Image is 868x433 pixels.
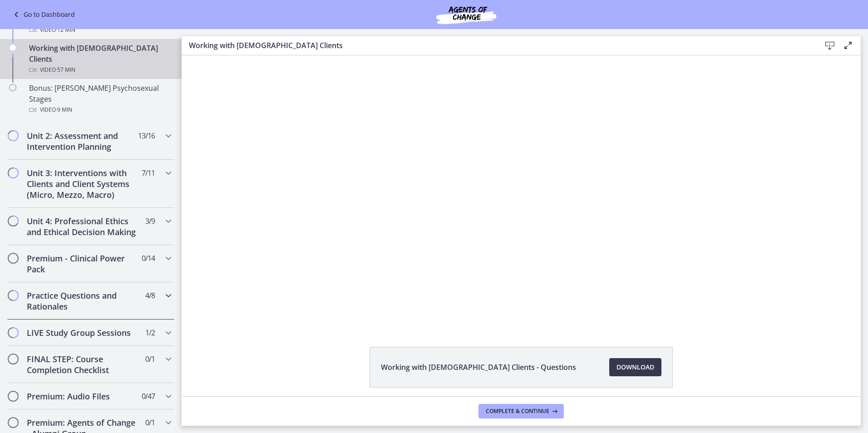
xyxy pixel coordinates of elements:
div: Working with [DEMOGRAPHIC_DATA] Clients [29,43,171,75]
iframe: Video Lesson [182,55,861,326]
span: Download [616,362,654,373]
a: Download [609,358,661,376]
div: Video [29,64,171,75]
a: Go to Dashboard [11,9,75,20]
h2: LIVE Study Group Sessions [27,327,138,338]
div: Video [29,104,171,115]
div: Bonus: [PERSON_NAME] Psychosexual Stages [29,83,171,115]
h2: Premium - Clinical Power Pack [27,253,138,275]
img: Agents of Change Social Work Test Prep [412,4,521,25]
h2: Unit 4: Professional Ethics and Ethical Decision Making [27,216,138,237]
span: · 12 min [56,25,75,35]
h2: Unit 3: Interventions with Clients and Client Systems (Micro, Mezzo, Macro) [27,167,138,200]
span: 3 / 9 [145,216,155,226]
span: 1 / 2 [145,327,155,338]
span: 0 / 1 [145,417,155,428]
span: 4 / 8 [145,290,155,301]
span: Complete & continue [486,408,549,415]
div: Video [29,25,171,35]
h2: Unit 2: Assessment and Intervention Planning [27,130,138,152]
h2: FINAL STEP: Course Completion Checklist [27,354,138,375]
span: · 9 min [56,104,72,115]
h2: Premium: Audio Files [27,391,138,402]
span: 0 / 1 [145,354,155,364]
span: 7 / 11 [142,167,155,178]
span: Working with [DEMOGRAPHIC_DATA] Clients - Questions [381,362,576,373]
span: · 57 min [56,64,75,75]
span: 0 / 47 [142,391,155,402]
button: Complete & continue [478,404,564,418]
h2: Practice Questions and Rationales [27,290,138,312]
h3: Working with [DEMOGRAPHIC_DATA] Clients [189,40,806,51]
span: 0 / 14 [142,253,155,264]
span: 13 / 16 [138,130,155,141]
